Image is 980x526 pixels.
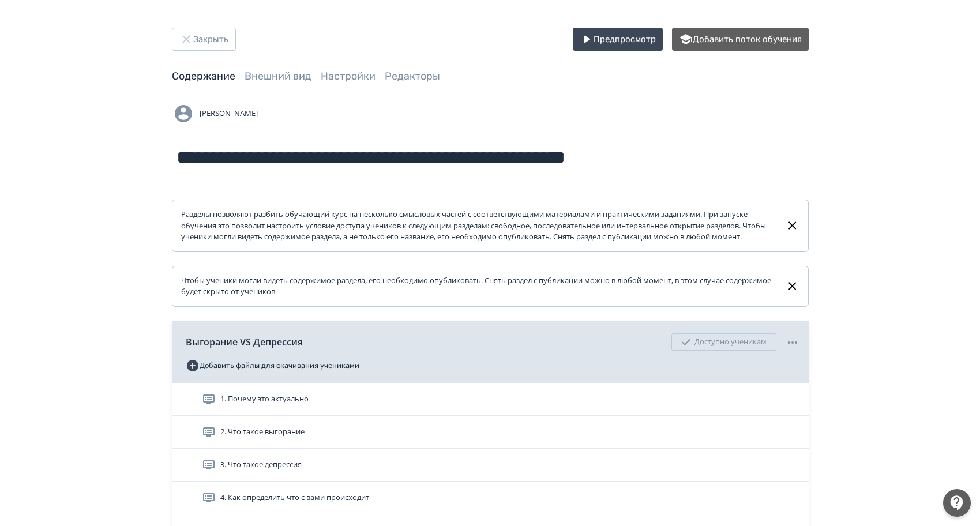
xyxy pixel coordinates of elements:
div: Разделы позволяют разбить обучающий курс на несколько смысловых частей с соответствующими материа... [181,209,777,243]
div: Доступно ученикам [671,333,776,351]
span: 4. Как определить что с вами происходит [220,492,369,504]
button: Закрыть [172,28,236,51]
a: Внешний вид [245,70,311,82]
span: [PERSON_NAME] [200,108,258,119]
button: Предпросмотр [573,28,663,51]
a: Редакторы [385,70,440,82]
div: 4. Как определить что с вами происходит [172,482,809,514]
div: Чтобы ученики могли видеть содержимое раздела, его необходимо опубликовать. Снять раздел с публик... [181,275,777,298]
button: Добавить поток обучения [672,28,809,51]
span: 2. Что такое выгорание [220,426,305,438]
span: Выгорание VS Депрессия [186,335,303,349]
div: 3. Что такое депрессия [172,449,809,482]
div: 2. Что такое выгорание [172,416,809,449]
span: 1. Почему это актуально [220,393,309,405]
div: 1. Почему это актуально [172,383,809,416]
button: Добавить файлы для скачивания учениками [186,356,359,375]
span: 3. Что такое депрессия [220,459,302,471]
a: Содержание [172,70,235,82]
a: Настройки [321,70,376,82]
